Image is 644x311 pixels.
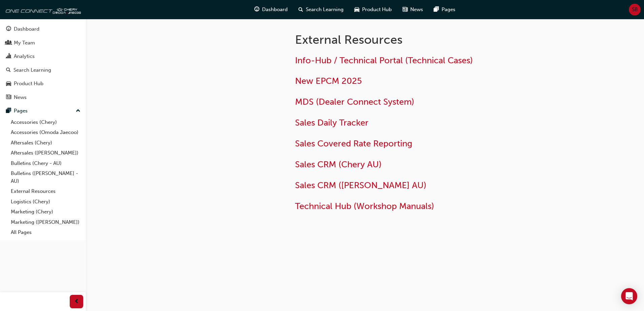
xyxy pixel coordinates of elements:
[295,201,434,211] a: Technical Hub (Workshop Manuals)
[14,107,28,115] div: Pages
[306,6,344,13] span: Search Learning
[8,127,83,138] a: Accessories (Omoda Jaecoo)
[6,26,11,32] span: guage-icon
[3,64,83,76] a: Search Learning
[442,6,455,13] span: Pages
[621,288,637,304] div: Open Intercom Messenger
[293,3,349,16] a: search-iconSearch Learning
[295,76,362,86] a: New EPCM 2025
[3,37,83,49] a: My Team
[629,4,641,15] button: SB
[295,117,368,128] a: Sales Daily Tracker
[6,108,11,114] span: pages-icon
[8,217,83,228] a: Marketing ([PERSON_NAME])
[3,77,83,90] a: Product Hub
[3,22,83,105] button: DashboardMy TeamAnalyticsSearch LearningProduct HubNews
[6,40,11,46] span: people-icon
[295,180,426,191] a: Sales CRM ([PERSON_NAME] AU)
[6,95,11,101] span: news-icon
[3,23,83,35] a: Dashboard
[3,105,83,117] button: Pages
[295,55,473,66] a: Info-Hub / Technical Portal (Technical Cases)
[434,5,439,14] span: pages-icon
[254,5,259,14] span: guage-icon
[8,227,83,238] a: All Pages
[8,158,83,169] a: Bulletins (Chery - AU)
[262,6,288,13] span: Dashboard
[6,54,11,60] span: chart-icon
[295,138,412,149] a: Sales Covered Rate Reporting
[402,5,408,14] span: news-icon
[76,107,80,115] span: up-icon
[3,91,83,104] a: News
[8,138,83,148] a: Aftersales (Chery)
[14,80,43,88] div: Product Hub
[8,186,83,197] a: External Resources
[8,207,83,217] a: Marketing (Chery)
[354,5,359,14] span: car-icon
[8,197,83,207] a: Logistics (Chery)
[632,6,638,13] span: SB
[74,298,79,306] span: prev-icon
[14,53,35,60] div: Analytics
[349,3,397,16] a: car-iconProduct Hub
[428,3,461,16] a: pages-iconPages
[8,148,83,158] a: Aftersales ([PERSON_NAME])
[397,3,428,16] a: news-iconNews
[362,6,392,13] span: Product Hub
[6,67,11,73] span: search-icon
[6,81,11,87] span: car-icon
[3,50,83,63] a: Analytics
[249,3,293,16] a: guage-iconDashboard
[14,39,35,47] div: My Team
[14,94,27,101] div: News
[8,117,83,128] a: Accessories (Chery)
[298,5,303,14] span: search-icon
[295,97,414,107] a: MDS (Dealer Connect System)
[8,168,83,186] a: Bulletins ([PERSON_NAME] - AU)
[295,159,382,170] a: Sales CRM (Chery AU)
[13,66,51,74] div: Search Learning
[410,6,423,13] span: News
[295,32,516,47] h1: External Resources
[14,25,39,33] div: Dashboard
[3,3,81,16] img: oneconnect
